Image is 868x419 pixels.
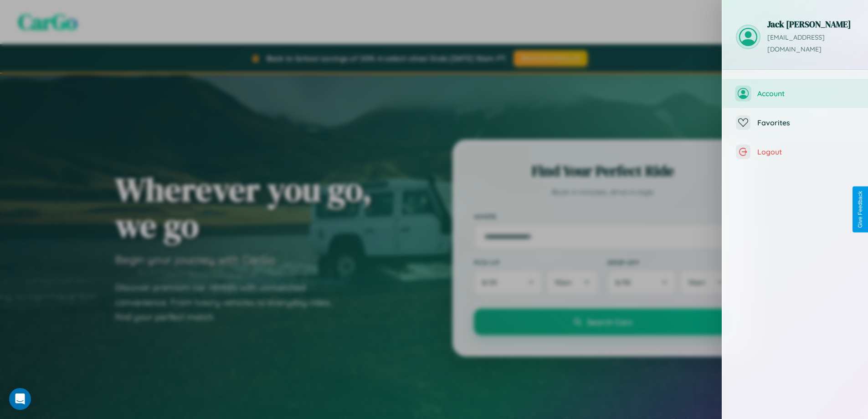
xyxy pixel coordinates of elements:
button: Account [722,79,868,108]
span: Favorites [757,118,854,127]
button: Favorites [722,108,868,137]
div: Give Feedback [857,191,863,228]
p: [EMAIL_ADDRESS][DOMAIN_NAME] [767,32,854,56]
div: Open Intercom Messenger [9,388,31,410]
h3: Jack [PERSON_NAME] [767,18,854,30]
button: Logout [722,137,868,166]
span: Logout [757,147,854,156]
span: Account [757,89,854,98]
